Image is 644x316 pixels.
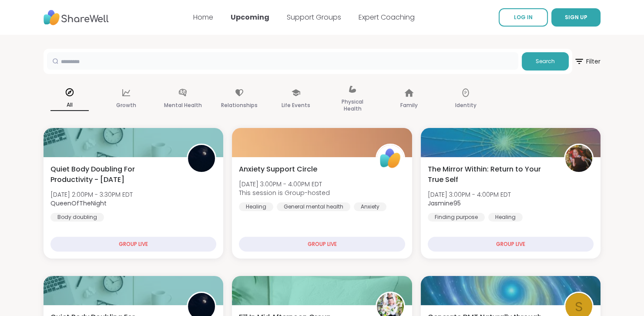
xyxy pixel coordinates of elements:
[499,8,548,27] a: LOG IN
[239,188,330,197] span: This session is Group-hosted
[428,190,511,199] span: [DATE] 3:00PM - 4:00PM EDT
[50,100,89,111] p: All
[400,100,418,111] p: Family
[193,12,213,22] a: Home
[239,202,273,211] div: Healing
[239,164,317,175] span: Anxiety Support Circle
[50,237,216,252] div: GROUP LIVE
[354,202,386,211] div: Anxiety
[221,100,258,111] p: Relationships
[164,100,202,111] p: Mental Health
[239,180,330,188] span: [DATE] 3:00PM - 4:00PM EDT
[50,190,133,199] span: [DATE] 2:00PM - 3:30PM EDT
[287,12,341,22] a: Support Groups
[377,145,404,172] img: ShareWell
[277,202,350,211] div: General mental health
[428,199,461,208] b: Jasmine95
[188,145,215,172] img: QueenOfTheNight
[565,145,592,172] img: Jasmine95
[50,213,104,222] div: Body doubling
[428,237,594,252] div: GROUP LIVE
[455,100,476,111] p: Identity
[488,213,523,222] div: Healing
[428,213,485,222] div: Finding purpose
[44,6,109,30] img: ShareWell Nav Logo
[333,97,372,114] p: Physical Health
[282,100,310,111] p: Life Events
[428,164,554,185] span: The Mirror Within: Return to Your True Self
[551,8,600,27] button: SIGN UP
[514,13,533,21] span: LOG IN
[116,100,136,111] p: Growth
[50,164,177,185] span: Quiet Body Doubling For Productivity - [DATE]
[565,13,587,21] span: SIGN UP
[50,199,107,208] b: QueenOfTheNight
[574,51,600,72] span: Filter
[522,52,569,71] button: Search
[231,12,269,22] a: Upcoming
[239,237,405,252] div: GROUP LIVE
[574,49,600,74] button: Filter
[536,57,555,65] span: Search
[359,12,415,22] a: Expert Coaching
